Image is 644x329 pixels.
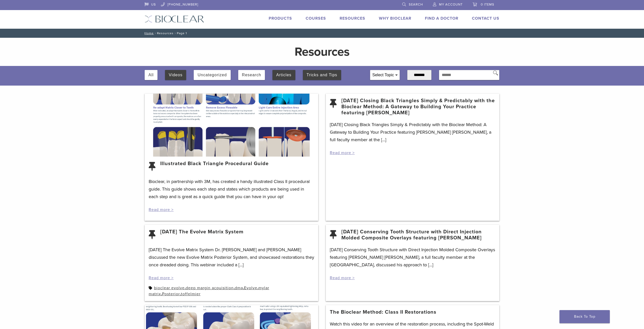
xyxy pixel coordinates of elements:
[330,150,355,155] a: Read more >
[143,31,154,35] a: Home
[149,246,314,269] p: [DATE] The Evolve Matrix System Dr. [PERSON_NAME] and [PERSON_NAME] discussed the new Evolve Matr...
[269,16,292,21] a: Products
[160,229,244,241] a: [DATE] The Evolve Matrix System
[242,70,261,80] button: Research
[148,70,154,80] button: All
[559,310,610,323] a: Back To Top
[154,285,185,290] a: bioclear evolve
[162,291,180,297] a: Posterior
[330,121,495,143] p: [DATE] Closing Black Triangles Simply & Predictably with the Bioclear Method: A Gateway to Buildi...
[149,275,174,280] a: Read more >
[174,32,177,34] span: /
[181,291,200,297] a: toffelmier
[409,3,423,7] span: Search
[341,98,495,116] a: [DATE] Closing Black Triangles Simply & Predictably with the Bioclear Method: A Gateway to Buildi...
[439,3,463,7] span: My Account
[149,285,314,297] div: , , , , , ,
[276,70,291,80] button: Articles
[205,46,439,58] h1: Resources
[472,16,499,21] a: Contact Us
[330,275,355,280] a: Read more >
[341,229,495,241] a: [DATE] Conserving Tooth Structure with Direct Injection Molded Composite Overlays featuring [PERS...
[306,16,326,21] a: Courses
[244,285,257,290] a: Evolve
[154,32,157,34] span: /
[160,161,269,173] a: Illustrated Black Triangle Procedural Guide
[330,309,436,315] a: The Bioclear Method: Class II Restorations
[481,3,494,7] span: 0 items
[149,207,174,212] a: Read more >
[235,285,243,290] a: dma
[197,70,227,80] button: Uncategorized
[149,178,314,200] p: Bioclear, in partnership with 3M, has created a handy illustrated Class II procedural guide. This...
[186,285,234,290] a: deep margin acquisition
[145,15,204,23] img: Bioclear
[141,29,503,38] nav: Resources Page 1
[340,16,365,21] a: Resources
[425,16,458,21] a: Find A Doctor
[330,246,495,269] p: [DATE] Conserving Tooth Structure with Direct Injection Molded Composite Overlays featuring [PERS...
[169,70,183,80] button: Videos
[379,16,411,21] a: Why Bioclear
[307,70,337,80] button: Tricks and Tips
[370,70,399,80] div: Select Topic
